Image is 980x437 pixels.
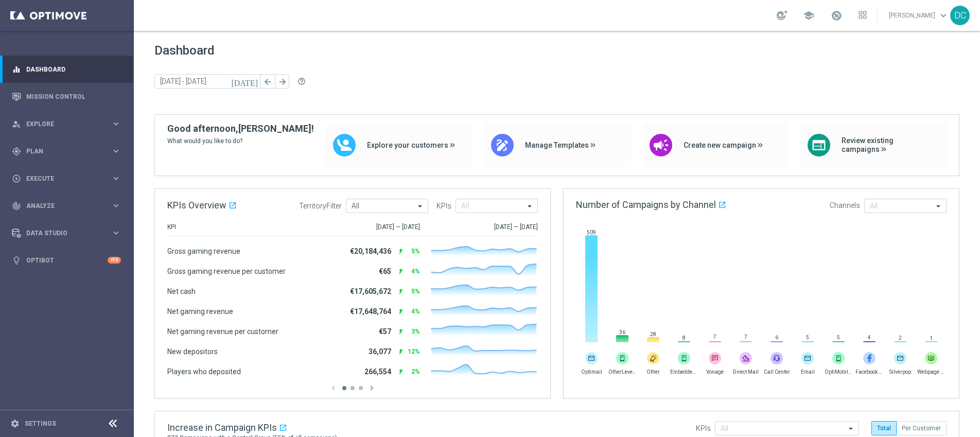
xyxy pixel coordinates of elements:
i: lightbulb [12,256,21,265]
i: gps_fixed [12,147,21,156]
div: Explore [12,119,111,129]
i: equalizer [12,65,21,74]
a: Mission Control [26,83,121,110]
span: school [803,10,814,21]
button: Mission Control [11,93,121,101]
i: keyboard_arrow_right [111,173,121,183]
button: lightbulb Optibot +10 [11,256,121,265]
i: keyboard_arrow_right [111,201,121,211]
a: Settings [25,421,56,427]
i: track_changes [12,201,21,211]
div: Plan [12,147,111,156]
a: [PERSON_NAME]keyboard_arrow_down [888,8,950,23]
i: keyboard_arrow_right [111,119,121,129]
span: Execute [26,176,111,182]
a: Optibot [26,247,108,274]
span: Data Studio [26,230,111,236]
i: person_search [12,119,21,129]
span: Plan [26,148,111,154]
span: keyboard_arrow_down [938,10,949,21]
button: play_circle_outline Execute keyboard_arrow_right [11,174,121,183]
div: Mission Control [12,83,121,110]
div: Data Studio [12,229,111,238]
i: play_circle_outline [12,174,21,183]
i: keyboard_arrow_right [111,228,121,238]
div: Execute [12,174,111,183]
span: Explore [26,121,111,127]
div: +10 [108,257,121,264]
button: person_search Explore keyboard_arrow_right [11,120,121,128]
i: keyboard_arrow_right [111,146,121,156]
button: gps_fixed Plan keyboard_arrow_right [11,147,121,155]
button: equalizer Dashboard [11,65,121,74]
a: Dashboard [26,56,121,83]
i: settings [10,419,20,428]
span: Analyze [26,203,111,209]
div: DC [950,6,970,25]
div: Optibot [12,247,121,274]
div: Dashboard [12,56,121,83]
button: Data Studio keyboard_arrow_right [11,229,121,237]
div: Analyze [12,201,111,211]
button: track_changes Analyze keyboard_arrow_right [11,202,121,210]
